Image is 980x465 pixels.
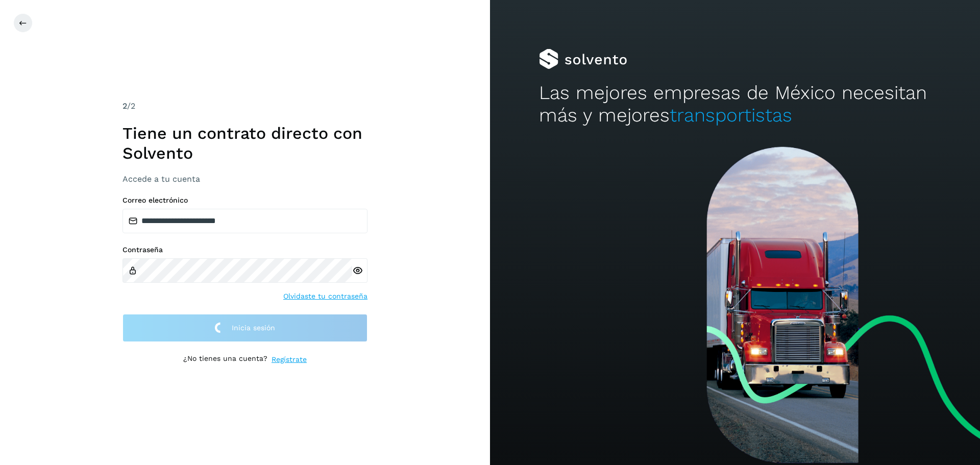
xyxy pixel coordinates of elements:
span: 2 [122,101,127,111]
span: Inicia sesión [232,324,275,331]
span: transportistas [670,104,792,126]
div: /2 [122,100,367,112]
a: Regístrate [272,354,307,365]
p: ¿No tienes una cuenta? [183,354,267,365]
label: Contraseña [122,246,367,254]
a: Olvidaste tu contraseña [283,291,367,302]
h2: Las mejores empresas de México necesitan más y mejores [539,82,931,127]
button: Inicia sesión [122,314,367,342]
h3: Accede a tu cuenta [122,174,367,184]
h1: Tiene un contrato directo con Solvento [122,124,367,163]
label: Correo electrónico [122,196,367,205]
